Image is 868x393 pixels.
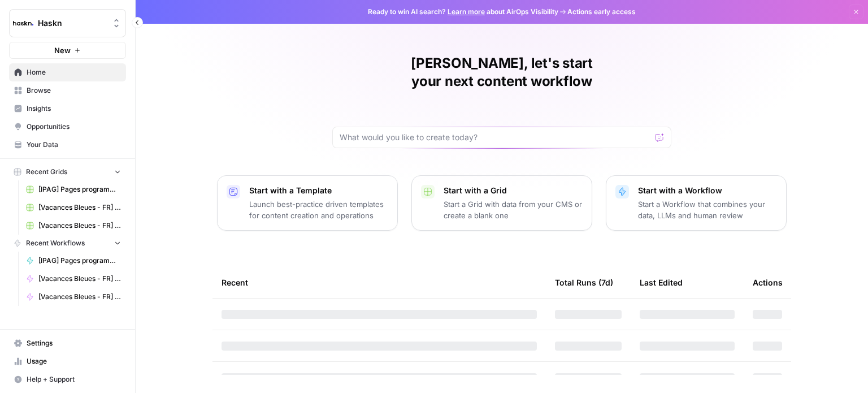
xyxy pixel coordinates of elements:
span: [Vacances Bleues - FR] Pages refonte sites hôtels - Le Grand Large Grid [38,221,121,231]
button: Start with a TemplateLaunch best-practice driven templates for content creation and operations [217,175,398,231]
a: Insights [9,100,126,118]
a: [Vacances Bleues - FR] Pages refonte sites hôtels - [GEOGRAPHIC_DATA] Grid [21,198,126,217]
input: What would you like to create today? [340,132,650,143]
span: Insights [27,103,121,114]
a: [Vacances Bleues - FR] Pages refonte sites hôtels - [GEOGRAPHIC_DATA] [21,270,126,288]
button: Recent Workflows [9,235,126,252]
p: Start a Grid with data from your CMS or create a blank one [444,198,583,221]
a: [IPAG] Pages programmes Grid [21,180,126,198]
a: [Vacances Bleues - FR] Pages refonte sites hôtels - Le Grand Large Grid [21,217,126,235]
span: [Vacances Bleues - FR] Pages refonte sites hôtels - [GEOGRAPHIC_DATA] [38,274,121,284]
span: Browse [27,85,121,96]
a: Settings [9,334,126,352]
span: Actions early access [567,7,636,17]
p: Start with a Grid [444,185,583,196]
span: New [54,45,71,56]
span: [Vacances Bleues - FR] Pages refonte sites hôtels - [GEOGRAPHIC_DATA] [38,292,121,302]
p: Start a Workflow that combines your data, LLMs and human review [638,198,777,221]
a: Learn more [448,7,485,16]
button: New [9,42,126,59]
span: Ready to win AI search? about AirOps Visibility [368,7,558,17]
a: [Vacances Bleues - FR] Pages refonte sites hôtels - [GEOGRAPHIC_DATA] [21,288,126,306]
button: Start with a GridStart a Grid with data from your CMS or create a blank one [411,175,592,231]
button: Help + Support [9,370,126,388]
a: Browse [9,81,126,100]
span: Settings [27,338,121,348]
span: Help + Support [27,374,121,385]
div: Actions [753,267,783,298]
a: Opportunities [9,118,126,136]
span: [IPAG] Pages programmes [38,256,121,266]
a: [IPAG] Pages programmes [21,252,126,270]
button: Recent Grids [9,163,126,180]
span: Recent Grids [26,167,67,177]
span: Home [27,67,121,77]
a: Your Data [9,136,126,154]
button: Start with a WorkflowStart a Workflow that combines your data, LLMs and human review [606,175,787,231]
span: Your Data [27,140,121,150]
a: Home [9,63,126,81]
p: Launch best-practice driven templates for content creation and operations [249,198,388,221]
span: Haskn [38,18,106,29]
span: Usage [27,356,121,366]
img: Haskn Logo [13,13,33,33]
span: Opportunities [27,122,121,132]
div: Total Runs (7d) [555,267,613,298]
div: Recent [222,267,537,298]
span: [Vacances Bleues - FR] Pages refonte sites hôtels - [GEOGRAPHIC_DATA] Grid [38,202,121,213]
button: Workspace: Haskn [9,9,126,37]
span: Recent Workflows [26,238,85,248]
a: Usage [9,352,126,370]
p: Start with a Workflow [638,185,777,196]
div: Last Edited [640,267,683,298]
h1: [PERSON_NAME], let's start your next content workflow [332,54,671,90]
p: Start with a Template [249,185,388,196]
span: [IPAG] Pages programmes Grid [38,184,121,195]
